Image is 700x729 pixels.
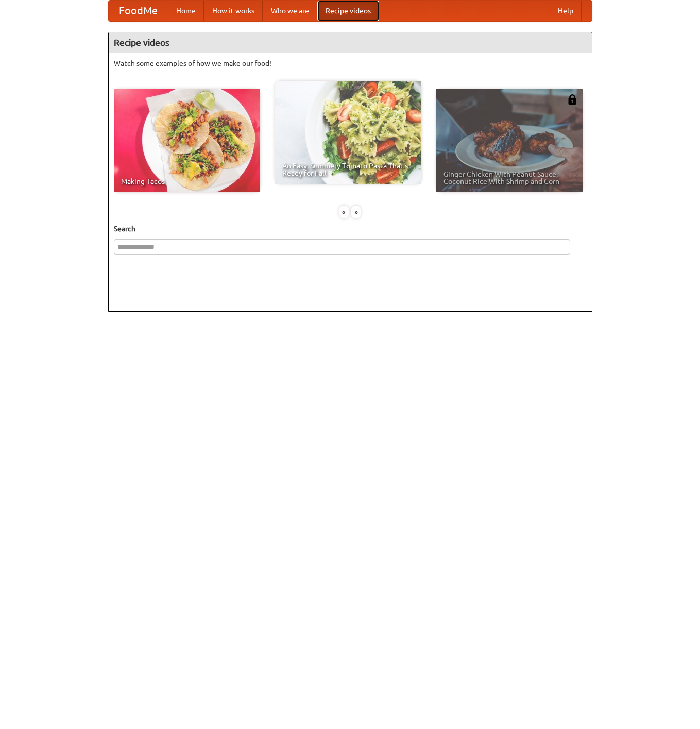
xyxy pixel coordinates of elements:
a: How it works [204,1,263,21]
a: Making Tacos [114,89,260,192]
a: An Easy, Summery Tomato Pasta That's Ready for Fall [275,81,421,184]
div: « [339,206,349,218]
img: 483408.png [567,94,577,105]
div: » [351,206,361,218]
span: Making Tacos [121,178,253,185]
a: Home [168,1,204,21]
a: Who we are [263,1,317,21]
p: Watch some examples of how we make our food! [114,58,587,69]
a: Recipe videos [317,1,379,21]
span: An Easy, Summery Tomato Pasta That's Ready for Fall [282,162,414,177]
h5: Search [114,224,587,234]
h4: Recipe videos [109,32,592,53]
a: FoodMe [109,1,168,21]
a: Help [550,1,582,21]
